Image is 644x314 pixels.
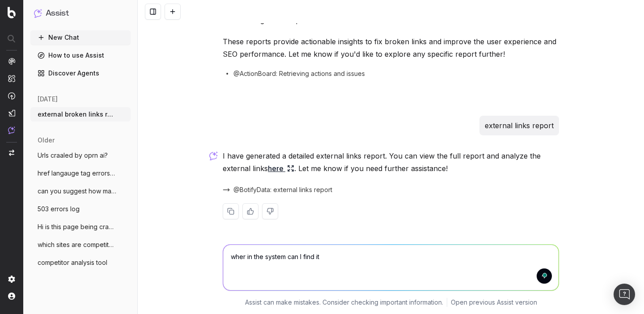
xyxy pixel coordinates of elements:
span: 503 errors log [38,205,80,214]
span: competitor analysis tool [38,258,107,267]
span: href langauge tag errors reprot [38,169,116,178]
img: Assist [8,126,15,134]
img: Activation [8,92,15,100]
span: Hi is this page being crawled by AI bots [38,222,116,231]
button: competitor analysis tool [30,255,131,270]
span: Urls craaled by oprn ai? [38,151,108,160]
button: Hi is this page being crawled by AI bots [30,220,131,234]
img: Switch project [9,150,14,156]
img: Assist [34,9,42,17]
button: can you suggest how many crawlers visite [30,184,131,198]
button: Assist [34,7,127,20]
img: Botify assist logo [209,151,218,160]
div: Open Intercom Messenger [614,284,635,305]
img: Intelligence [8,75,15,82]
button: Urls craaled by oprn ai? [30,148,131,163]
h1: Assist [46,7,69,20]
button: 503 errors log [30,202,131,216]
a: Open previous Assist version [451,298,537,307]
textarea: To enrich screen reader interactions, please activate Accessibility in Grammarly extension settings [223,245,559,290]
p: external links report [485,119,554,132]
img: My account [8,293,15,300]
p: Assist can make mistakes. Consider checking important information. [245,298,443,307]
button: external broken links report [30,107,131,121]
img: Analytics [8,58,15,65]
span: older [38,136,55,145]
a: Discover Agents [30,66,131,80]
button: which sites are competitor analysis tool [30,238,131,252]
img: Setting [8,276,15,283]
span: which sites are competitor analysis tool [38,240,116,249]
span: [DATE] [38,95,58,104]
button: New Chat [30,30,131,45]
p: I have generated a detailed external links report. You can view the full report and analyze the e... [223,150,559,175]
img: Studio [8,109,15,117]
span: external broken links report [38,110,116,119]
a: How to use Assist [30,48,131,63]
button: href langauge tag errors reprot [30,166,131,180]
img: Botify logo [8,7,16,18]
p: These reports provide actionable insights to fix broken links and improve the user experience and... [223,35,559,60]
span: @BotifyData: external links report [233,185,332,194]
span: @ActionBoard: Retrieving actions and issues [233,69,365,78]
a: here [268,162,294,175]
span: can you suggest how many crawlers visite [38,187,116,196]
button: @BotifyData: external links report [223,185,332,194]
